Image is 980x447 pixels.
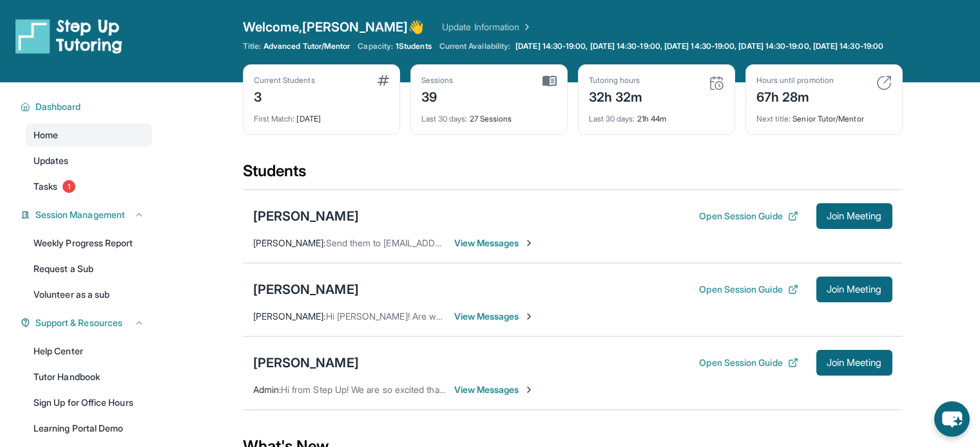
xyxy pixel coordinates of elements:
span: Current Availability: [439,41,510,51]
div: 32h 32m [589,86,643,106]
span: Join Meeting [827,286,882,293]
button: Session Management [30,208,144,221]
span: Send them to [EMAIL_ADDRESS][DOMAIN_NAME] [326,237,531,248]
img: Chevron Right [519,21,532,33]
div: Hours until promotion [756,75,834,86]
div: [DATE] [254,106,389,124]
span: Dashboard [35,100,81,113]
span: Tasks [34,180,57,193]
img: Chevron-Right [524,385,534,395]
span: Admin : [253,384,281,395]
span: View Messages [454,383,535,396]
div: 3 [254,86,315,106]
a: Learning Portal Demo [26,417,152,440]
img: Chevron-Right [524,311,534,322]
span: Join Meeting [827,212,882,220]
span: [DATE] 14:30-19:00, [DATE] 14:30-19:00, [DATE] 14:30-19:00, [DATE] 14:30-19:00, [DATE] 14:30-19:00 [515,41,883,51]
span: Welcome, [PERSON_NAME] 👋 [243,18,425,36]
div: Students [243,161,903,189]
div: Sessions [421,75,454,86]
div: 67h 28m [756,86,834,106]
button: Join Meeting [816,277,892,302]
button: chat-button [934,401,970,437]
div: Tutoring hours [589,75,643,86]
span: Session Management [35,208,125,221]
img: card [709,75,724,91]
button: Open Session Guide [699,283,798,296]
span: View Messages [454,310,535,323]
a: Update Information [442,21,532,33]
span: Title: [243,41,261,51]
img: logo [15,18,122,54]
a: Volunteer as a sub [26,283,152,306]
span: Capacity: [358,41,393,51]
span: 1 Students [396,41,432,51]
div: [PERSON_NAME] [253,354,359,372]
a: Updates [26,149,152,172]
a: Weekly Progress Report [26,232,152,255]
img: card [378,75,389,86]
img: card [543,75,557,87]
a: Sign Up for Office Hours [26,391,152,414]
a: Tasks1 [26,175,152,198]
span: Last 30 days : [589,114,635,123]
a: Home [26,123,152,147]
div: 27 Sessions [421,106,557,124]
span: Support & Resources [35,316,122,329]
span: Advanced Tutor/Mentor [264,41,350,51]
div: [PERSON_NAME] [253,207,359,225]
span: [PERSON_NAME] : [253,237,326,248]
span: Join Meeting [827,359,882,367]
span: Home [34,129,58,141]
button: Open Session Guide [699,210,798,223]
div: 39 [421,86,454,106]
button: Join Meeting [816,350,892,376]
button: Support & Resources [30,316,144,329]
span: Hi [PERSON_NAME]! Are we still meeting [DATE]? [326,311,528,322]
div: [PERSON_NAME] [253,280,359,298]
a: Tutor Handbook [26,365,152,388]
button: Open Session Guide [699,356,798,369]
span: Updates [34,154,69,167]
span: Last 30 days : [421,114,468,123]
span: First Match : [254,114,295,123]
img: card [876,75,892,91]
a: Request a Sub [26,257,152,280]
button: Dashboard [30,100,144,113]
a: [DATE] 14:30-19:00, [DATE] 14:30-19:00, [DATE] 14:30-19:00, [DATE] 14:30-19:00, [DATE] 14:30-19:00 [513,41,886,51]
span: View Messages [454,237,535,250]
span: [PERSON_NAME] : [253,311,326,322]
span: Next title : [756,114,791,123]
div: 21h 44m [589,106,724,124]
div: Current Students [254,75,315,86]
span: 1 [62,180,75,193]
a: Help Center [26,340,152,363]
button: Join Meeting [816,203,892,229]
img: Chevron-Right [524,238,534,248]
div: Senior Tutor/Mentor [756,106,892,124]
